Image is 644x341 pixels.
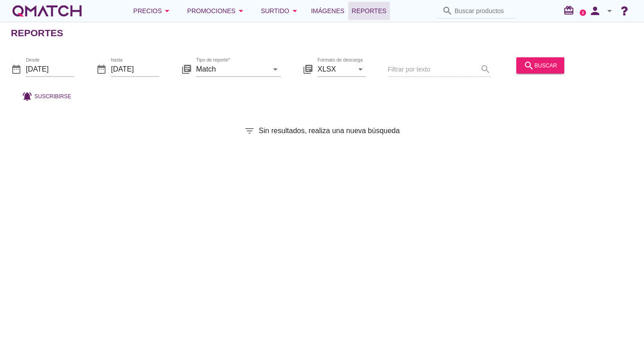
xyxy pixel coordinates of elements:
[442,5,453,16] i: search
[181,63,192,74] i: library_books
[111,62,159,76] input: hasta
[524,60,534,71] i: search
[14,88,78,104] button: Suscribirse
[259,125,399,136] span: Sin resultados, realiza una nueva búsqueda
[180,2,254,20] button: Promociones
[11,63,22,74] i: date_range
[524,60,557,71] div: buscar
[563,5,578,16] i: redeem
[586,5,604,17] i: person
[355,63,366,74] i: arrow_drop_down
[126,2,180,20] button: Precios
[133,5,173,16] div: Precios
[187,5,246,16] div: Promociones
[580,10,586,16] a: 2
[308,2,348,20] a: Imágenes
[11,26,63,40] h2: Reportes
[235,5,246,16] i: arrow_drop_down
[289,5,300,16] i: arrow_drop_down
[261,5,300,16] div: Surtido
[348,2,390,20] a: Reportes
[162,5,173,16] i: arrow_drop_down
[196,62,268,76] input: Tipo de reporte*
[96,63,107,74] i: date_range
[254,2,308,20] button: Surtido
[26,62,74,76] input: Desde
[34,92,71,100] span: Suscribirse
[582,10,584,14] text: 2
[11,2,83,20] a: white-qmatch-logo
[604,5,615,16] i: arrow_drop_down
[270,63,281,74] i: arrow_drop_down
[317,62,353,76] input: Formato de descarga
[455,4,510,18] input: Buscar productos
[244,125,255,136] i: filter_list
[303,63,313,74] i: library_books
[352,5,387,16] span: Reportes
[516,57,564,73] button: buscar
[22,91,34,101] i: notifications_active
[311,5,345,16] span: Imágenes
